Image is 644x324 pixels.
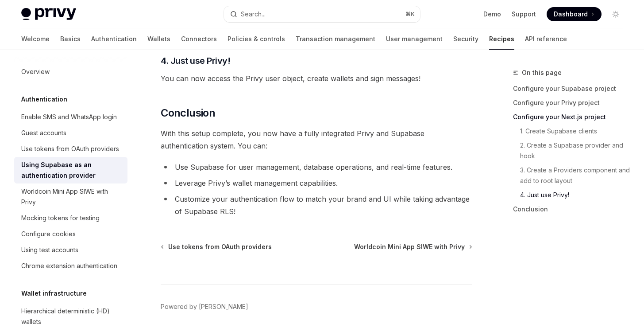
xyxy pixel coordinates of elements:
a: Worldcoin Mini App SIWE with Privy [14,183,127,210]
div: Search... [241,9,266,20]
a: Worldcoin Mini App SIWE with Privy [354,242,471,251]
a: Use tokens from OAuth providers [14,141,127,157]
a: Dashboard [547,7,602,21]
div: Using Supabase as an authentication provider [21,160,122,181]
a: Configure your Privy project [513,96,630,110]
a: Enable SMS and WhatsApp login [14,109,127,125]
span: ⌘ K [405,11,415,18]
a: Guest accounts [14,125,127,141]
h5: Wallet infrastructure [21,288,87,299]
a: Demo [483,10,501,19]
a: 3. Create a Providers component and add to root layout [520,163,630,188]
a: Using test accounts [14,242,127,258]
a: Connectors [181,28,217,50]
li: Use Supabase for user management, database operations, and real-time features. [161,161,472,173]
span: Dashboard [554,10,588,19]
div: Enable SMS and WhatsApp login [21,112,117,122]
a: Policies & controls [228,28,285,50]
span: With this setup complete, you now have a fully integrated Privy and Supabase authentication syste... [161,127,472,152]
a: Use tokens from OAuth providers [162,242,272,251]
a: Wallets [147,28,170,50]
div: Worldcoin Mini App SIWE with Privy [21,186,122,207]
a: Basics [60,28,81,50]
a: 4. Just use Privy! [520,188,630,202]
a: Configure cookies [14,226,127,242]
a: Powered by [PERSON_NAME] [161,302,248,311]
span: On this page [522,67,562,78]
a: Conclusion [513,202,630,216]
div: Mocking tokens for testing [21,213,100,223]
img: light logo [21,8,76,20]
div: Configure cookies [21,229,76,239]
a: Transaction management [296,28,375,50]
a: Configure your Next.js project [513,110,630,124]
a: Support [512,10,536,19]
a: Recipes [489,28,514,50]
a: Configure your Supabase project [513,82,630,96]
a: Welcome [21,28,50,50]
a: Chrome extension authentication [14,258,127,274]
div: Guest accounts [21,128,66,138]
span: Conclusion [161,106,215,120]
a: User management [386,28,443,50]
a: Overview [14,64,127,80]
a: Authentication [91,28,137,50]
a: Security [453,28,478,50]
a: API reference [525,28,567,50]
a: 1. Create Supabase clients [520,124,630,138]
div: Using test accounts [21,245,78,255]
button: Search...⌘K [224,6,420,22]
div: Use tokens from OAuth providers [21,144,119,154]
li: Leverage Privy’s wallet management capabilities. [161,177,472,189]
span: Worldcoin Mini App SIWE with Privy [354,242,465,251]
span: Use tokens from OAuth providers [168,242,272,251]
h5: Authentication [21,94,67,105]
a: Mocking tokens for testing [14,210,127,226]
div: Chrome extension authentication [21,261,117,271]
li: Customize your authentication flow to match your brand and UI while taking advantage of Supabase ... [161,193,472,218]
a: 2. Create a Supabase provider and hook [520,138,630,163]
button: Toggle dark mode [609,7,623,21]
a: Using Supabase as an authentication provider [14,157,127,183]
div: Overview [21,66,50,77]
span: You can now access the Privy user object, create wallets and sign messages! [161,72,472,85]
span: 4. Just use Privy! [161,55,230,67]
